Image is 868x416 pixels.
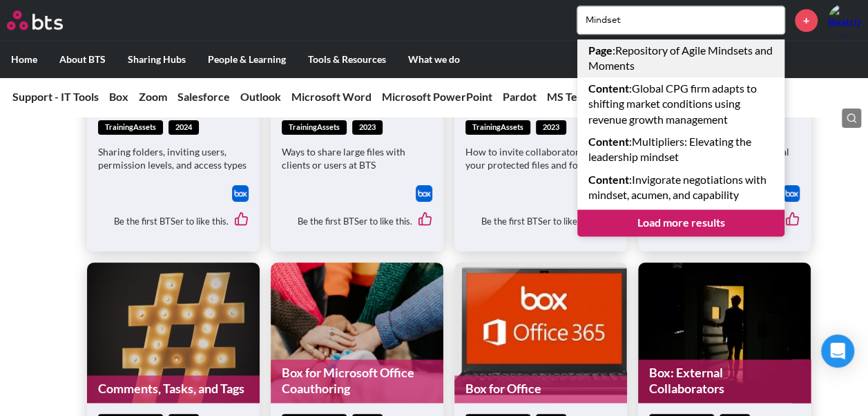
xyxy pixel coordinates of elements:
[503,90,537,103] a: Pardot
[454,375,627,402] a: Box for Office
[282,145,432,172] p: Ways to share large files with clients or users at BTS
[139,90,167,103] a: Zoom
[577,39,784,77] a: Page:Repository of Agile Mindsets and Moments
[828,3,861,37] a: Profile
[465,202,616,240] div: Be the first BTSer to like this.
[87,375,260,402] a: Comments, Tasks, and Tags
[232,185,249,202] a: Download file from Box
[638,359,811,403] a: Box: External Collaborators
[577,209,784,236] a: Load more results
[795,9,818,32] a: +
[828,3,861,37] img: Beatriz Marsili
[577,77,784,131] a: Content:Global CPG firm adapts to shifting market conditions using revenue growth management
[7,10,63,30] img: BTS Logo
[7,10,88,30] a: Go home
[12,90,99,103] a: Support - IT Tools
[577,131,784,169] a: Content:Multipliers: Elevating the leadership mindset
[465,120,530,135] span: trainingAssets
[282,120,347,135] span: trainingAssets
[352,120,383,135] span: 2023
[48,41,117,77] label: About BTS
[282,202,432,240] div: Be the first BTSer to like this.
[465,145,616,172] p: How to invite collaborators to your protected files and folders
[588,173,629,186] strong: Content
[783,185,800,202] a: Download file from Box
[232,185,249,202] img: Box logo
[109,90,128,103] a: Box
[177,90,230,103] a: Salesforce
[98,202,249,240] div: Be the first BTSer to like this.
[168,120,199,135] span: 2024
[291,90,372,103] a: Microsoft Word
[416,185,432,202] img: Box logo
[416,185,432,202] a: Download file from Box
[197,41,297,77] label: People & Learning
[397,41,471,77] label: What we do
[821,334,854,368] div: Open Intercom Messenger
[577,169,784,207] a: Content:Invigorate negotiations with mindset, acumen, and capability
[588,135,629,148] strong: Content
[98,145,249,172] p: Sharing folders, inviting users, permission levels, and access types
[297,41,397,77] label: Tools & Resources
[240,90,281,103] a: Outlook
[588,44,613,57] strong: Page
[271,359,443,403] a: Box for Microsoft Office Coauthoring
[547,90,624,103] a: MS Teams TTFs
[98,120,163,135] span: trainingAssets
[783,185,800,202] img: Box logo
[588,82,629,95] strong: Content
[382,90,492,103] a: Microsoft PowerPoint
[117,41,197,77] label: Sharing Hubs
[536,120,566,135] span: 2023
